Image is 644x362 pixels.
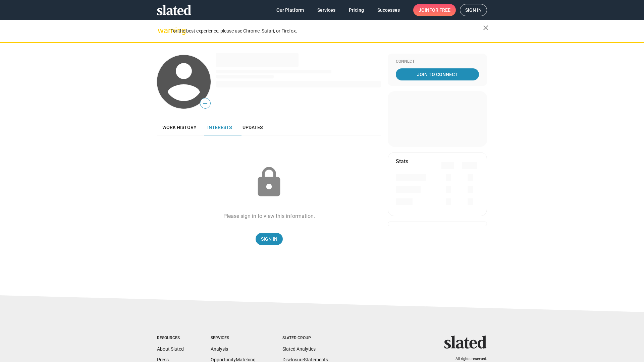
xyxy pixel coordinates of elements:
[157,119,202,135] a: Work history
[377,4,400,16] span: Successes
[162,125,197,130] span: Work history
[211,336,256,341] div: Services
[157,346,184,352] a: About Slated
[170,26,483,36] div: For the best experience, please use Chrome, Safari, or Firefox.
[252,166,286,199] mat-icon: lock
[261,233,277,245] span: Sign In
[256,233,283,245] a: Sign In
[413,4,456,16] a: Joinfor free
[237,119,268,135] a: Updates
[223,213,315,220] div: Please sign in to view this information.
[343,4,369,16] a: Pricing
[482,24,490,32] mat-icon: close
[396,59,479,64] div: Connect
[397,68,478,80] span: Join To Connect
[243,125,263,130] span: Updates
[158,26,166,35] mat-icon: warning
[317,4,335,16] span: Services
[460,4,487,16] a: Sign in
[202,119,237,135] a: Interests
[282,346,316,352] a: Slated Analytics
[396,158,408,165] mat-card-title: Stats
[271,4,309,16] a: Our Platform
[419,4,450,16] span: Join
[372,4,405,16] a: Successes
[157,336,184,341] div: Resources
[211,346,228,352] a: Analysis
[207,125,232,130] span: Interests
[396,68,479,80] a: Join To Connect
[465,4,482,16] span: Sign in
[200,99,210,108] span: —
[349,4,364,16] span: Pricing
[282,336,328,341] div: Slated Group
[312,4,341,16] a: Services
[429,4,450,16] span: for free
[276,4,304,16] span: Our Platform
